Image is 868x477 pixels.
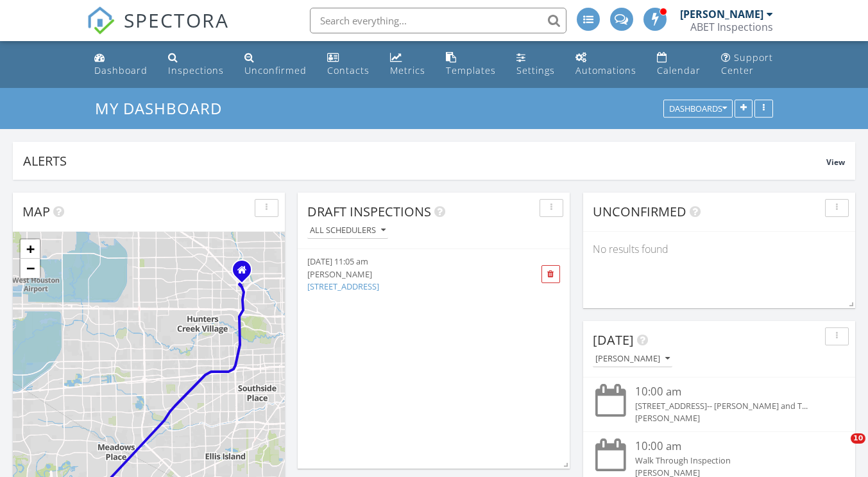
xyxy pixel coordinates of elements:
[593,203,686,220] span: Unconfirmed
[663,100,733,118] button: Dashboards
[310,226,386,235] div: All schedulers
[163,46,229,83] a: Inspections
[595,354,670,363] div: [PERSON_NAME]
[635,400,825,412] div: [STREET_ADDRESS]-- [PERSON_NAME] and T...
[441,46,501,83] a: Templates
[89,46,153,83] a: Dashboard
[327,64,370,76] div: Contacts
[124,6,229,33] span: SPECTORA
[307,222,388,239] button: All schedulers
[87,17,229,44] a: SPECTORA
[635,438,825,455] div: 10:00 am
[23,152,826,169] div: Alerts
[94,64,148,76] div: Dashboard
[95,98,233,119] a: My Dashboard
[516,64,555,76] div: Settings
[824,433,855,464] iframe: Intercom live chat
[721,51,773,76] div: Support Center
[593,331,634,349] span: [DATE]
[307,268,518,281] div: [PERSON_NAME]
[385,46,430,83] a: Metrics
[593,351,672,368] button: [PERSON_NAME]
[690,21,773,33] div: ABET Inspections
[716,46,778,83] a: Support Center
[570,46,642,83] a: Automations (Advanced)
[575,64,636,76] div: Automations
[168,64,224,76] div: Inspections
[307,256,518,268] div: [DATE] 11:05 am
[322,46,375,83] a: Contacts
[652,46,706,83] a: Calendar
[826,157,845,168] span: View
[446,64,496,76] div: Templates
[307,281,379,292] a: [STREET_ADDRESS]
[680,8,763,21] div: [PERSON_NAME]
[239,46,312,83] a: Unconfirmed
[635,455,825,467] div: Walk Through Inspection
[635,412,825,424] div: [PERSON_NAME]
[87,6,115,35] img: The Best Home Inspection Software - Spectora
[390,64,425,76] div: Metrics
[851,433,865,444] span: 10
[22,203,50,220] span: Map
[21,259,40,278] a: Zoom out
[242,270,250,277] div: 10050 Northwest Fwy -140 , Houston TX 77092
[21,239,40,259] a: Zoom in
[244,64,307,76] div: Unconfirmed
[310,8,566,33] input: Search everything...
[635,384,825,400] div: 10:00 am
[307,203,431,220] span: Draft Inspections
[583,232,855,266] div: No results found
[669,105,727,114] div: Dashboards
[307,256,518,293] a: [DATE] 11:05 am [PERSON_NAME] [STREET_ADDRESS]
[657,64,701,76] div: Calendar
[511,46,560,83] a: Settings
